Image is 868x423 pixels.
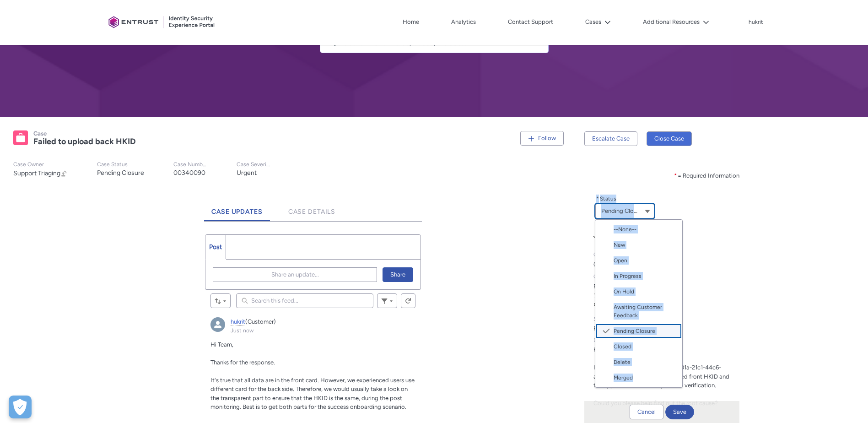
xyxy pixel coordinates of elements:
span: Share an update... [271,268,319,282]
button: Share an update... [213,267,377,282]
button: Follow [520,131,564,146]
lightning-formatted-text: 00340090 [593,261,622,268]
lightning-formatted-text: Pending Closure [593,283,637,290]
button: User Profile hukrit [748,17,764,26]
span: Thanks for the response. [210,359,275,366]
input: Search this feed... [236,293,373,308]
runtime_platform_actions-action-renderer: Cancel [630,408,663,415]
button: Save [665,405,694,419]
span: Delete [614,359,631,365]
a: Home [400,15,421,29]
span: Closed [614,343,631,350]
span: Open [614,257,627,264]
button: Status [595,204,654,218]
div: Chatter Publisher [205,234,421,290]
button: Open Preferences [9,396,32,418]
button: Change Owner [60,169,68,177]
runtime_platform_actions-action-renderer: Save [665,408,694,415]
p: hukrit [749,19,763,26]
p: Case Owner [13,161,68,168]
button: Close Case [647,131,692,146]
span: Support Triaging [13,169,60,177]
label: Status [595,193,620,203]
span: Case Updates [211,208,263,216]
span: New [614,242,625,248]
button: Additional Resources [641,15,712,29]
a: Case Updates [204,196,270,221]
span: Hi Team, [210,341,233,348]
lightning-formatted-text: Failed to upload back HKID [33,136,136,146]
span: Post [209,243,222,251]
lightning-formatted-text: 00340090 [173,169,205,177]
img: hukrit [210,317,225,332]
span: Case Number [593,251,628,258]
lightning-formatted-text: Pending Closure [97,169,144,177]
abbr: required [596,195,599,202]
span: (Customer) [245,318,276,325]
span: It's true that all data are in the front card. However, we experienced users use different card f... [210,377,415,411]
span: Merged [614,374,633,381]
p: Case Severity [237,161,270,168]
p: Case Status [97,161,144,168]
button: Share [383,267,413,282]
a: Analytics, opens in new tab [449,15,478,29]
span: Case Status [593,273,624,280]
button: Escalate Case [584,131,637,146]
lightning-formatted-text: Urgent [237,169,257,177]
button: Refresh this feed [401,293,415,308]
div: Status [595,219,683,388]
p: Case Number [173,161,207,168]
button: Case Information [588,230,735,244]
span: Pending Closure [601,204,639,218]
span: Follow [538,135,556,141]
span: On Hold [614,288,634,295]
span: --None-- [614,226,636,233]
div: = Required Information [584,171,739,180]
button: Cancel [630,405,663,419]
records-entity-label: Case [33,130,47,137]
a: Post [205,235,226,259]
span: In Progress [614,273,642,279]
lightning-formatted-text: Hi Team, I found this application id: 7201401a-21c1-44c6-ada7-fbeb790e6144 only uploaded front HK... [593,346,729,407]
lightning-formatted-text: Failed to upload back HKID [593,325,667,332]
a: hukrit [231,318,245,325]
div: This field is calculated upon save [593,292,656,308]
span: Case Details [288,208,336,216]
span: Awaiting Customer Feedback [614,304,662,319]
div: Cookie Preferences [9,396,32,418]
span: Subject [593,316,613,322]
button: Cases [583,15,613,29]
span: Share [390,268,405,282]
a: Case Details [281,196,343,221]
span: Description [593,337,622,343]
span: Pending Closure [614,328,655,334]
a: Just now [231,327,253,334]
a: Contact Support [506,15,555,29]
